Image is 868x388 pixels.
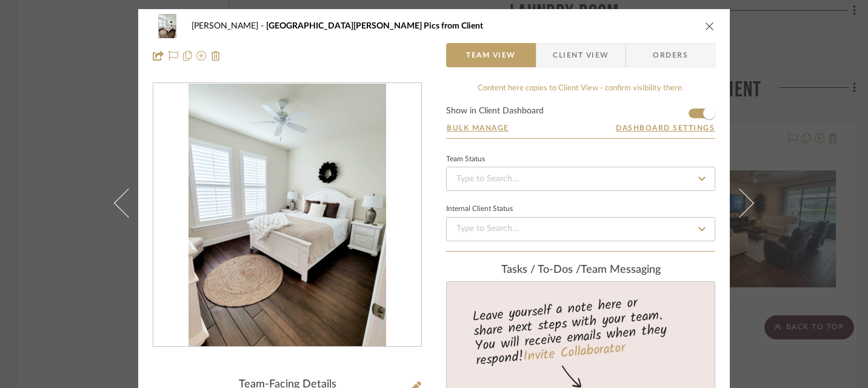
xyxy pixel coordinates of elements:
span: Orders [639,43,701,67]
input: Type to Search… [446,217,715,241]
div: 0 [153,84,421,347]
span: Client View [553,43,609,67]
div: team Messaging [446,264,715,277]
div: Internal Client Status [446,206,513,212]
img: Remove from project [211,51,221,61]
div: Content here copies to Client View - confirm visibility there. [446,82,715,95]
button: Bulk Manage [446,122,510,133]
span: [GEOGRAPHIC_DATA][PERSON_NAME] Pics from Client [266,22,483,30]
div: Team Status [446,156,485,162]
img: 41a1635b-f885-4493-bc18-c00bc62b679b_436x436.jpg [189,84,386,347]
span: Team View [466,43,516,67]
img: 41a1635b-f885-4493-bc18-c00bc62b679b_48x40.jpg [153,14,182,38]
span: [PERSON_NAME] [192,22,266,30]
input: Type to Search… [446,167,715,191]
button: close [704,21,715,32]
button: Dashboard Settings [615,122,715,133]
div: Leave yourself a note here or share next steps with your team. You will receive emails when they ... [445,290,717,371]
a: Invite Collaborator [522,338,626,368]
span: Tasks / To-Dos / [501,264,581,275]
